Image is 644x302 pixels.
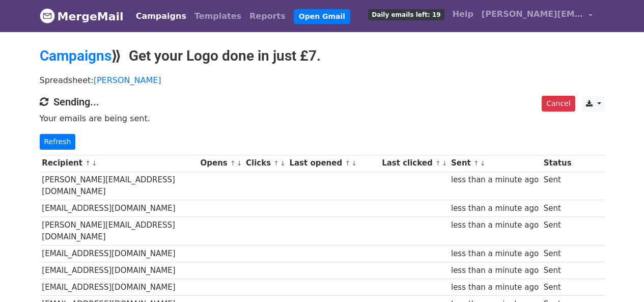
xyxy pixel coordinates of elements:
a: Reports [245,6,290,26]
a: ↑ [230,159,236,167]
a: [PERSON_NAME][EMAIL_ADDRESS][DOMAIN_NAME] [478,4,597,28]
h4: Sending... [40,96,605,108]
div: less than a minute ago [451,265,539,277]
h2: ⟫ Get your Logo done in just £7. [40,47,605,65]
div: less than a minute ago [451,282,539,293]
a: Daily emails left: 19 [364,4,448,24]
td: Sent [541,200,574,217]
a: Cancel [542,96,575,112]
td: Sent [541,279,574,296]
a: ↓ [442,159,447,167]
a: Help [449,4,478,24]
img: MergeMail logo [40,8,55,23]
a: ↑ [345,159,350,167]
a: ↓ [480,159,486,167]
div: less than a minute ago [451,219,539,231]
th: Last opened [287,155,380,172]
td: Sent [541,262,574,279]
td: Sent [541,245,574,262]
td: [EMAIL_ADDRESS][DOMAIN_NAME] [40,262,198,279]
a: Open Gmail [294,9,350,24]
a: ↓ [92,159,97,167]
td: [PERSON_NAME][EMAIL_ADDRESS][DOMAIN_NAME] [40,217,198,245]
td: [EMAIL_ADDRESS][DOMAIN_NAME] [40,245,198,262]
div: less than a minute ago [451,248,539,260]
a: ↑ [273,159,279,167]
a: ↓ [237,159,242,167]
p: Your emails are being sent. [40,113,605,124]
th: Opens [198,155,244,172]
p: Spreadsheet: [40,75,605,86]
th: Last clicked [379,155,449,172]
a: ↑ [473,159,479,167]
td: [EMAIL_ADDRESS][DOMAIN_NAME] [40,279,198,296]
a: ↑ [85,159,91,167]
a: Refresh [40,134,76,150]
th: Sent [449,155,541,172]
td: [PERSON_NAME][EMAIL_ADDRESS][DOMAIN_NAME] [40,172,198,200]
th: Status [541,155,574,172]
a: Templates [190,6,245,26]
a: Campaigns [132,6,190,26]
a: Campaigns [40,47,111,64]
th: Recipient [40,155,198,172]
a: MergeMail [40,6,124,27]
a: [PERSON_NAME] [94,75,161,85]
td: Sent [541,172,574,200]
a: ↓ [280,159,286,167]
div: less than a minute ago [451,203,539,214]
th: Clicks [243,155,287,172]
span: [PERSON_NAME][EMAIL_ADDRESS][DOMAIN_NAME] [482,8,583,20]
a: ↑ [435,159,441,167]
td: Sent [541,217,574,245]
a: ↓ [351,159,357,167]
span: Daily emails left: 19 [368,9,444,20]
div: less than a minute ago [451,174,539,186]
td: [EMAIL_ADDRESS][DOMAIN_NAME] [40,200,198,217]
